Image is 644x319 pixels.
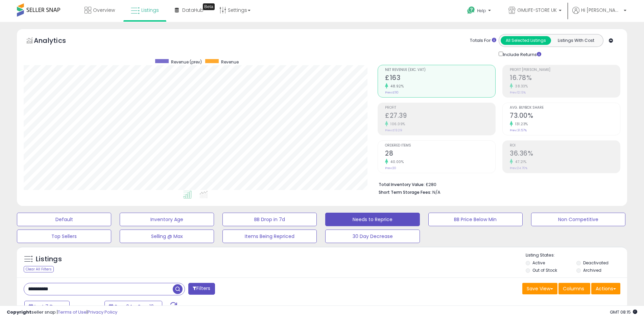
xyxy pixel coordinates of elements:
small: Prev: £13.29 [385,128,402,132]
div: Tooltip anchor [203,3,215,10]
div: Clear All Filters [24,266,54,272]
button: Listings With Cost [551,36,601,45]
button: Actions [591,283,620,294]
span: Help [477,8,486,14]
h5: Analytics [34,36,79,47]
h5: Listings [36,255,62,264]
button: Top Sellers [17,230,111,243]
span: DataHub [182,7,204,14]
a: Terms of Use [58,309,87,315]
small: 106.09% [388,122,405,127]
span: 2025-09-18 08:15 GMT [610,309,637,315]
label: Active [532,260,545,266]
span: Listings [141,7,159,14]
button: Save View [522,283,557,294]
small: Prev: 24.70% [510,166,527,170]
small: Prev: 20 [385,166,396,170]
span: Ordered Items [385,144,495,148]
button: 30 Day Decrease [325,230,420,243]
span: GMLIFE-STORE UK [517,7,557,14]
span: Profit [PERSON_NAME] [510,68,620,72]
div: Totals For [470,37,496,44]
span: Hi [PERSON_NAME] [581,7,622,14]
span: Net Revenue (Exc. VAT) [385,68,495,72]
span: Revenue [221,59,239,65]
small: 131.23% [513,122,528,127]
span: Profit [385,106,495,110]
div: seller snap | | [7,309,117,316]
small: 48.92% [388,84,404,89]
b: Short Term Storage Fees: [379,189,431,195]
a: Help [462,1,498,22]
button: Columns [558,283,590,294]
b: Total Inventory Value: [379,182,425,187]
i: Get Help [467,6,475,15]
label: Archived [583,267,601,273]
button: Items Being Repriced [222,230,317,243]
button: Filters [188,283,215,295]
a: Privacy Policy [88,309,117,315]
span: ROI [510,144,620,148]
small: Prev: 12.13% [510,90,526,95]
small: 38.33% [513,84,528,89]
span: Columns [563,285,584,292]
h2: 36.36% [510,150,620,159]
button: BB Drop in 7d [222,213,317,226]
span: Overview [93,7,115,14]
h2: £27.39 [385,112,495,121]
label: Deactivated [583,260,609,266]
span: Avg. Buybox Share [510,106,620,110]
small: Prev: 31.57% [510,128,527,132]
p: Listing States: [526,252,627,259]
span: Revenue (prev) [171,59,202,65]
h2: 73.00% [510,112,620,121]
small: Prev: £110 [385,90,399,95]
small: 40.00% [388,159,404,164]
button: Inventory Age [120,213,214,226]
button: Non Competitive [531,213,625,226]
button: All Selected Listings [501,36,551,45]
a: Hi [PERSON_NAME] [572,7,626,22]
label: Out of Stock [532,267,557,273]
h2: £163 [385,74,495,83]
span: N/A [432,189,440,195]
h2: 28 [385,150,495,159]
button: Default [17,213,111,226]
div: Include Returns [494,50,549,58]
button: BB Price Below Min [428,213,523,226]
strong: Copyright [7,309,31,315]
button: Selling @ Max [120,230,214,243]
li: £280 [379,180,615,188]
small: 47.21% [513,159,526,164]
h2: 16.78% [510,74,620,83]
button: Needs to Reprice [325,213,420,226]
